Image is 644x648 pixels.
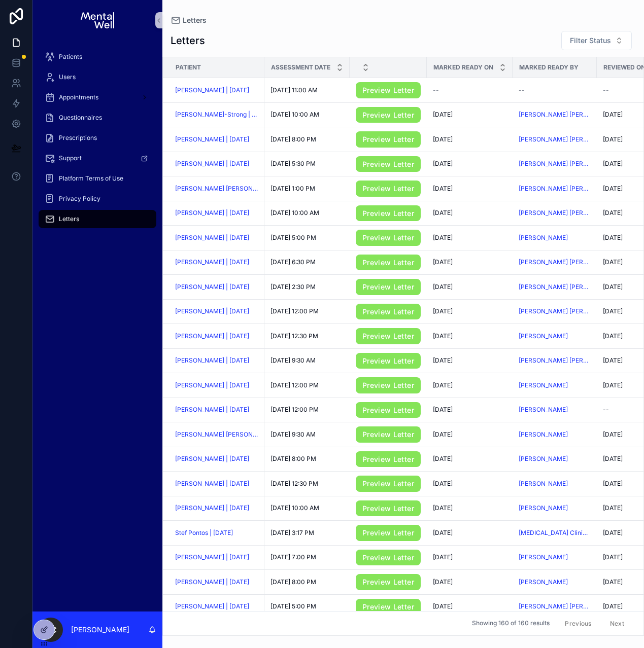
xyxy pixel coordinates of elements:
span: [DATE] 8:00 PM [270,455,316,463]
a: [PERSON_NAME] | [DATE] [175,406,249,414]
a: [PERSON_NAME] [PERSON_NAME] [519,209,591,217]
a: Preview Letter [356,353,421,369]
span: [DATE] [603,504,623,512]
a: Prescriptions [39,129,156,147]
span: [DATE] 12:00 PM [270,307,319,315]
a: [PERSON_NAME] | [DATE] [175,356,258,365]
span: [DATE] 8:00 PM [270,135,316,143]
a: [PERSON_NAME] | [DATE] [175,553,258,561]
span: Patients [59,53,82,61]
span: [DATE] 12:00 PM [270,406,319,414]
a: Preview Letter [356,107,421,123]
span: [PERSON_NAME] | [DATE] [175,480,249,488]
span: [PERSON_NAME] | [DATE] [175,283,249,291]
span: [PERSON_NAME] | [DATE] [175,356,249,365]
span: [DATE] [433,111,453,119]
a: Support [39,149,156,167]
a: [PERSON_NAME] [PERSON_NAME] [519,258,591,266]
a: [PERSON_NAME] | [DATE] [175,553,249,561]
a: Preview Letter [356,451,421,467]
a: [DATE] [433,160,506,168]
span: [DATE] [433,283,453,291]
a: [PERSON_NAME] [PERSON_NAME] [519,160,591,168]
span: [DATE] [603,111,623,119]
a: Stef Pontos | [DATE] [175,529,233,537]
span: [DATE] [433,553,453,561]
span: [DATE] [603,381,623,389]
a: [DATE] [433,406,506,414]
a: Preview Letter [356,255,421,271]
span: [DATE] 7:00 PM [270,553,316,561]
a: [DATE] [433,504,506,512]
span: [PERSON_NAME] | [DATE] [175,234,249,242]
a: Preview Letter [356,304,421,320]
a: Letters [39,210,156,228]
a: Preview Letter [356,131,421,148]
a: Preview Letter [356,525,421,541]
a: [DATE] [433,480,506,488]
span: [DATE] [433,209,453,217]
a: [PERSON_NAME] [519,406,568,414]
span: [DATE] [433,185,453,193]
a: Preview Letter [356,279,421,295]
a: [DATE] [433,332,506,340]
a: [PERSON_NAME] [PERSON_NAME] | [DATE] [175,430,258,439]
a: [DATE] [433,356,506,365]
span: [PERSON_NAME] | [DATE] [175,135,249,143]
a: Privacy Policy [39,190,156,208]
a: Preview Letter [356,82,421,98]
a: [PERSON_NAME] | [DATE] [175,258,249,266]
a: [PERSON_NAME] [PERSON_NAME] [519,356,591,365]
span: [DATE] [603,209,623,217]
span: -- [603,406,609,414]
a: [DATE] [433,430,506,439]
a: Preview Letter [356,500,421,517]
span: [DATE] [433,455,453,463]
span: [DATE] 12:30 PM [270,332,318,340]
a: [PERSON_NAME] [519,430,591,439]
a: [PERSON_NAME] | [DATE] [175,455,249,463]
a: Preview Letter [356,205,421,222]
a: [PERSON_NAME] [519,430,568,439]
a: Preview Letter [356,550,421,566]
div: scrollable content [32,41,162,241]
a: [DATE] 12:30 PM [270,332,344,340]
a: [DATE] 8:00 PM [270,455,344,463]
a: [DATE] 5:00 PM [270,234,344,242]
span: [DATE] [603,356,623,365]
a: [PERSON_NAME] [519,480,591,488]
a: [DATE] [433,209,506,217]
a: [PERSON_NAME] | [DATE] [175,160,258,168]
a: Preview Letter [356,377,421,393]
a: [PERSON_NAME] [519,332,591,340]
span: [DATE] 1:00 PM [270,185,315,193]
span: -- [519,86,525,94]
a: [PERSON_NAME] | [DATE] [175,283,258,291]
span: Questionnaires [59,114,102,122]
button: Select Button [561,31,632,50]
span: [PERSON_NAME] [519,480,568,488]
a: [PERSON_NAME] | [DATE] [175,504,249,512]
a: Preview Letter [356,156,421,172]
a: [PERSON_NAME] | [DATE] [175,160,249,168]
a: Preview Letter [356,426,421,443]
span: [DATE] 11:00 AM [270,86,318,94]
span: [DATE] 10:00 AM [270,504,319,512]
span: [DATE] 12:00 PM [270,381,319,389]
span: [DATE] [433,234,453,242]
span: Letters [59,215,79,223]
a: [PERSON_NAME]-Strong | [DATE] [175,111,258,119]
a: [PERSON_NAME] | [DATE] [175,209,258,217]
a: Patients [39,48,156,66]
span: [PERSON_NAME] [519,381,568,389]
span: [DATE] [433,381,453,389]
a: [DATE] 6:30 PM [270,258,344,266]
a: [PERSON_NAME] [519,381,591,389]
a: [PERSON_NAME] | [DATE] [175,307,249,315]
a: [PERSON_NAME] | [DATE] [175,332,249,340]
